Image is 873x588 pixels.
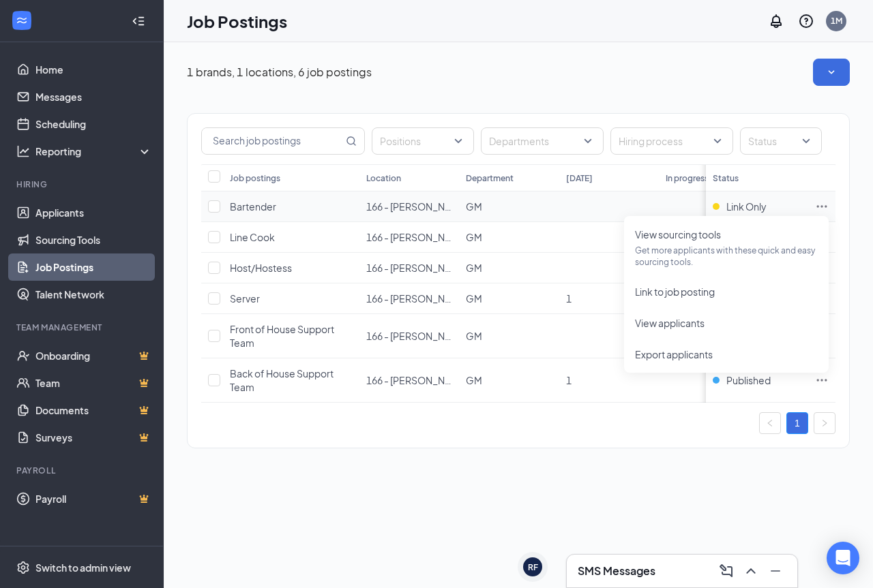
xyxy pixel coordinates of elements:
span: Link Only [726,200,767,213]
p: Get more applicants with these quick and easy sourcing tools. [635,245,818,268]
span: right [820,419,829,427]
span: 166 - [PERSON_NAME] [366,374,468,386]
svg: Ellipses [815,373,829,387]
p: 1 brands, 1 locations, 6 job postings [187,65,372,80]
a: Talent Network [35,281,152,308]
td: 166 - Applebee's [359,283,459,314]
span: 1 [566,374,572,386]
span: left [766,419,774,427]
div: 1M [831,15,842,27]
span: 166 - [PERSON_NAME] [366,292,468,305]
th: Status [706,164,808,191]
div: Hiring [16,179,149,190]
input: Search job postings [202,128,343,154]
svg: Analysis [16,144,30,158]
td: 166 - Applebee's [359,253,459,283]
a: OnboardingCrown [35,342,152,369]
span: Bartender [230,200,276,213]
svg: QuestionInfo [798,13,814,29]
svg: Ellipses [815,200,829,213]
span: Line Cook [230,231,275,243]
li: Previous Page [759,412,781,434]
span: 166 - [PERSON_NAME] [366,330,468,342]
span: 1 [566,292,572,305]
td: 166 - Applebee's [359,191,459,222]
button: right [814,412,835,434]
button: left [759,412,781,434]
span: View sourcing tools [635,228,721,241]
a: Home [35,56,152,83]
svg: MagnifyingGlass [346,136,357,146]
a: Scheduling [35,110,152,138]
td: GM [459,222,559,253]
div: Reporting [35,144,153,158]
span: View applicants [635,317,705,329]
svg: SmallChevronDown [825,65,838,79]
span: GM [466,330,482,342]
svg: WorkstreamLogo [15,14,29,27]
h3: SMS Messages [578,563,655,578]
span: 166 - [PERSON_NAME] [366,231,468,243]
svg: Collapse [132,14,145,28]
a: Sourcing Tools [35,226,152,253]
button: SmallChevronDown [813,59,850,86]
span: 166 - [PERSON_NAME] [366,262,468,274]
h1: Job Postings [187,10,287,33]
a: 1 [787,413,808,433]
a: Applicants [35,199,152,226]
td: 166 - Applebee's [359,222,459,253]
span: Server [230,292,260,305]
span: Back of House Support Team [230,367,334,393]
span: GM [466,292,482,305]
a: Job Postings [35,253,152,281]
svg: ComposeMessage [718,563,735,579]
div: Department [466,172,514,184]
a: TeamCrown [35,369,152,397]
th: [DATE] [559,164,659,191]
td: 166 - Applebee's [359,314,459,358]
li: 1 [786,412,808,434]
button: ChevronUp [740,560,762,582]
td: GM [459,283,559,314]
span: Published [726,373,771,387]
div: Location [366,172,401,184]
div: RF [528,561,538,573]
span: GM [466,200,482,213]
span: GM [466,374,482,386]
div: Payroll [16,465,149,476]
span: Export applicants [635,348,713,360]
svg: Minimize [767,563,784,579]
span: 166 - [PERSON_NAME] [366,200,468,213]
td: GM [459,253,559,283]
a: DocumentsCrown [35,397,152,424]
svg: ChevronUp [743,563,759,579]
a: PayrollCrown [35,485,152,512]
span: Link to job posting [635,285,715,298]
th: In progress [659,164,758,191]
td: GM [459,191,559,222]
td: GM [459,358,559,403]
span: GM [466,231,482,243]
button: ComposeMessage [715,560,737,582]
span: Host/Hostess [230,262,292,274]
div: Open Intercom Messenger [827,542,859,574]
a: SurveysCrown [35,424,152,451]
div: Job postings [230,172,280,184]
a: Messages [35,83,152,110]
svg: Notifications [768,13,784,29]
div: Switch to admin view [35,561,131,574]
button: Minimize [765,560,786,582]
td: GM [459,314,559,358]
span: GM [466,262,482,274]
td: 166 - Applebee's [359,358,459,403]
div: Team Management [16,322,149,333]
svg: Settings [16,561,30,574]
li: Next Page [814,412,835,434]
span: Front of House Support Team [230,323,334,349]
